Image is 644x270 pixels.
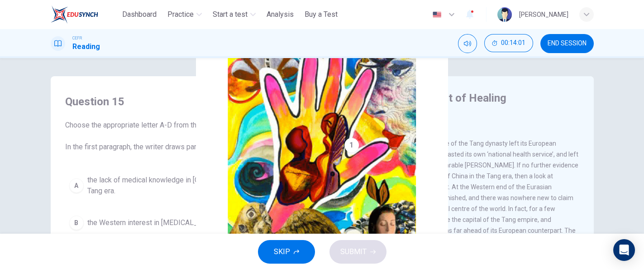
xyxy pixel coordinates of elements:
[263,6,297,23] button: Analysis
[51,5,119,24] a: ELTC logo
[122,9,157,20] span: Dashboard
[458,34,477,53] div: Mute
[119,6,160,23] button: Dashboard
[51,5,98,24] img: ELTC logo
[484,34,533,52] button: 00:14:01
[213,9,248,20] span: Start a test
[497,7,512,22] img: Profile picture
[613,239,635,261] div: Open Intercom Messenger
[431,11,443,18] img: en
[301,6,341,23] button: Buy a Test
[164,6,205,23] button: Practice
[209,6,259,23] button: Start a test
[519,9,568,20] div: [PERSON_NAME]
[274,245,290,258] span: SKIP
[548,40,587,47] span: END SESSION
[305,9,338,20] span: Buy a Test
[484,34,533,53] div: Hide
[72,35,82,41] span: CEFR
[72,41,100,52] h1: Reading
[167,9,194,20] span: Practice
[540,34,594,53] button: END SESSION
[267,9,294,20] span: Analysis
[344,138,359,152] div: 1
[258,240,315,264] button: SKIP
[501,39,525,47] span: 00:14:01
